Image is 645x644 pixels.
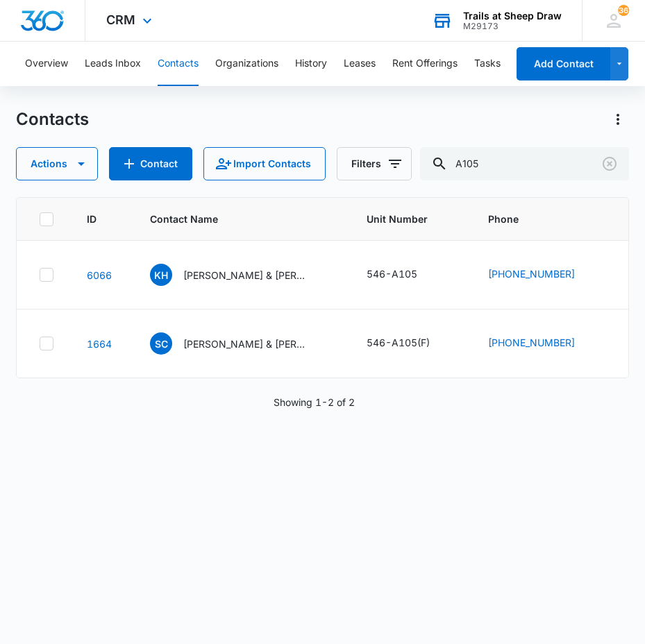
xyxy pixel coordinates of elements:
[183,268,308,282] p: [PERSON_NAME] & [PERSON_NAME]
[106,12,135,27] span: CRM
[488,335,600,352] div: Phone - (970) 515-2185 - Select to Edit Field
[517,47,610,80] button: Add Contact
[150,332,172,355] span: SC
[215,42,278,86] button: Organizations
[420,147,629,180] input: Search Contacts
[150,212,313,226] span: Contact Name
[367,266,442,283] div: Unit Number - 546-A105 - Select to Edit Field
[488,266,600,283] div: Phone - (720) 538-2533 - Select to Edit Field
[183,337,308,351] p: [PERSON_NAME] & [PERSON_NAME]
[109,147,192,180] button: Add Contact
[607,108,629,130] button: Actions
[85,42,141,86] button: Leads Inbox
[488,335,575,350] a: [PHONE_NUMBER]
[203,147,326,180] button: Import Contacts
[87,338,112,350] a: Navigate to contact details page for Samuel Clark & Baylee Robichaud
[150,332,333,355] div: Contact Name - Samuel Clark & Baylee Robichaud - Select to Edit Field
[618,5,629,16] span: 36
[367,212,455,226] span: Unit Number
[367,335,455,352] div: Unit Number - 546-A105(F) - Select to Edit Field
[25,42,68,86] button: Overview
[463,10,562,22] div: account name
[344,42,376,86] button: Leases
[16,147,97,180] button: Actions
[598,153,621,175] button: Clear
[618,5,629,16] div: notifications count
[488,212,580,226] span: Phone
[158,42,199,86] button: Contacts
[367,266,417,281] div: 546-A105
[16,109,89,130] h1: Contacts
[295,42,327,86] button: History
[463,22,562,31] div: account id
[337,147,412,180] button: Filters
[474,42,501,86] button: Tasks
[274,395,355,409] p: Showing 1-2 of 2
[150,264,333,286] div: Contact Name - Kevin Hudson & Teresa Silva - Select to Edit Field
[87,212,97,226] span: ID
[87,269,112,281] a: Navigate to contact details page for Kevin Hudson & Teresa Silva
[367,335,430,350] div: 546-A105(F)
[150,264,172,286] span: KH
[488,266,575,281] a: [PHONE_NUMBER]
[392,42,458,86] button: Rent Offerings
